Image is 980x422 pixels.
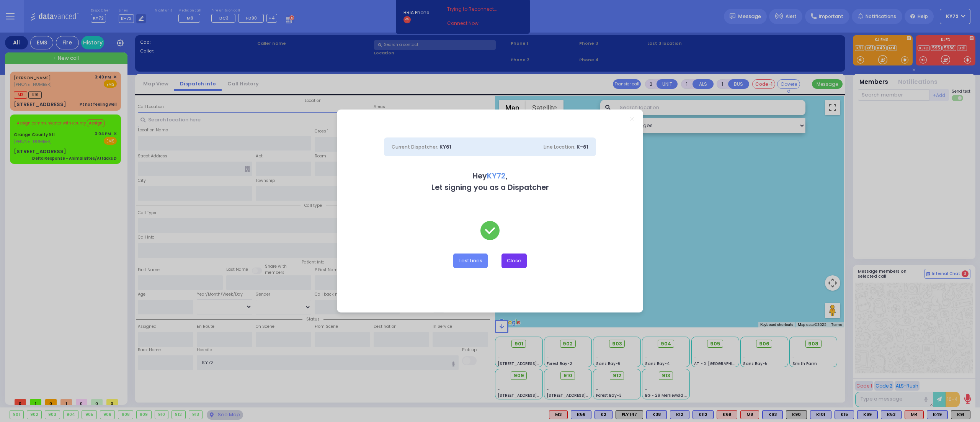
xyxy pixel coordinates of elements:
b: Let signing you as a Dispatcher [431,182,549,193]
span: KY61 [439,143,451,150]
img: check-green.svg [480,221,500,240]
span: Current Dispatcher: [392,144,438,150]
span: Line Location: [544,144,575,150]
b: Hey , [473,171,508,181]
button: Close [501,254,527,268]
button: Test Lines [453,254,488,268]
a: Close [630,117,634,121]
span: K-61 [577,143,588,150]
span: KY72 [487,171,506,181]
